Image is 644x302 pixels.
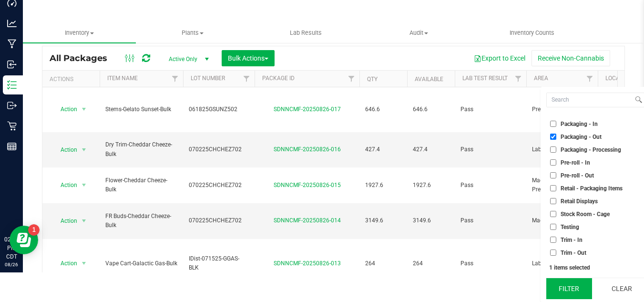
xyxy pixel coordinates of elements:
[50,76,96,83] div: Actions
[605,75,632,82] a: Location
[415,76,443,83] a: Available
[460,216,521,225] span: Pass
[561,173,594,178] span: Pre-roll - Out
[10,226,38,254] iframe: Resource center
[561,160,590,166] span: Pre-roll - In
[550,224,556,230] input: Testing
[52,257,78,270] span: Action
[222,50,275,66] button: Bulk Actions
[28,224,40,236] iframe: Resource center unread badge
[105,212,177,230] span: FR Buds-Cheddar Cheeze-Bulk
[511,71,526,87] a: Filter
[7,19,17,28] inline-svg: Analytics
[460,181,521,190] span: Pass
[7,142,17,151] inline-svg: Reports
[262,75,295,82] a: Package ID
[561,211,610,217] span: Stock Room - Cage
[365,216,401,225] span: 3149.6
[78,143,90,156] span: select
[550,172,556,178] input: Pre-roll - Out
[475,23,588,43] a: Inventory Counts
[239,71,255,87] a: Filter
[274,260,341,267] a: SDNNCMF-20250826-013
[7,101,17,110] inline-svg: Outbound
[7,39,17,49] inline-svg: Manufacturing
[497,29,567,37] span: Inventory Counts
[189,181,249,190] span: 070225CHCHEZ702
[561,147,621,153] span: Packaging - Processing
[460,105,521,114] span: Pass
[189,145,249,154] span: 070225CHCHEZ702
[362,23,475,43] a: Audit
[550,185,556,191] input: Retail - Packaging Items
[561,250,586,256] span: Trim - Out
[532,259,592,268] span: Lab - Cage #1
[561,186,623,191] span: Retail - Packaging Items
[365,145,401,154] span: 427.4
[136,29,248,37] span: Plants
[532,176,592,194] span: Machine Trim Room - Preroll
[277,29,335,37] span: Lab Results
[7,80,17,90] inline-svg: Inventory
[363,29,475,37] span: Audit
[532,105,592,114] span: Pre-roll - In
[274,106,341,113] a: SDNNCMF-20250826-017
[107,75,138,82] a: Item Name
[249,23,362,43] a: Lab Results
[561,121,598,127] span: Packaging - In
[105,176,177,194] span: Flower-Cheddar Cheeze-Bulk
[4,235,19,261] p: 02:06 PM CDT
[462,75,508,82] a: Lab Test Result
[550,237,556,243] input: Trim - In
[561,224,579,230] span: Testing
[52,143,78,156] span: Action
[23,29,136,37] span: Inventory
[7,121,17,131] inline-svg: Retail
[413,259,449,268] span: 264
[52,103,78,116] span: Action
[550,211,556,217] input: Stock Room - Cage
[468,50,532,66] button: Export to Excel
[549,264,642,271] div: 1 items selected
[550,250,556,256] input: Trim - Out
[78,103,90,116] span: select
[413,105,449,114] span: 646.6
[344,71,359,87] a: Filter
[413,216,449,225] span: 3149.6
[561,237,583,243] span: Trim - In
[550,134,556,140] input: Packaging - Out
[367,76,378,83] a: Qty
[189,254,249,272] span: IDist-071525-GGAS-BLK
[413,145,449,154] span: 427.4
[105,140,177,158] span: Dry Trim-Cheddar Cheeze-Bulk
[550,121,556,127] input: Packaging - In
[550,159,556,166] input: Pre-roll - In
[52,214,78,228] span: Action
[78,214,90,228] span: select
[7,60,17,69] inline-svg: Inbound
[228,54,268,62] span: Bulk Actions
[460,145,521,154] span: Pass
[547,93,633,107] input: Search
[532,145,592,154] span: Lab - Rack
[274,182,341,188] a: SDNNCMF-20250826-015
[582,71,598,87] a: Filter
[561,134,602,140] span: Packaging - Out
[460,259,521,268] span: Pass
[532,50,610,66] button: Receive Non-Cannabis
[274,217,341,224] a: SDNNCMF-20250826-014
[546,278,592,299] button: Filter
[136,23,249,43] a: Plants
[23,23,136,43] a: Inventory
[105,259,177,268] span: Vape Cart-Galactic Gas-Bulk
[4,261,19,268] p: 08/26
[365,105,401,114] span: 646.6
[365,181,401,190] span: 1927.6
[167,71,183,87] a: Filter
[561,198,598,204] span: Retail Displays
[413,181,449,190] span: 1927.6
[189,105,249,114] span: 061825GSUNZ502
[550,146,556,153] input: Packaging - Processing
[534,75,548,82] a: Area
